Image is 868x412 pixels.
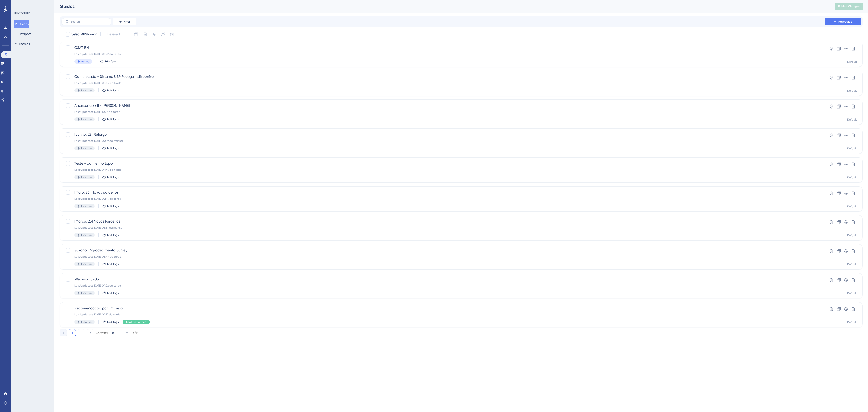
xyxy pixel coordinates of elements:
[107,32,120,37] span: Deselect
[74,313,812,316] div: Last Updated: [DATE] 04:17 da tarde
[74,248,812,253] span: Suzano | Agradecimento Survey
[96,331,108,335] div: Showing
[74,284,812,287] div: Last Updated: [DATE] 04:22 da tarde
[835,3,863,10] button: Publish Changes
[74,168,812,172] div: Last Updated: [DATE] 04:44 da tarde
[102,89,119,92] button: Edit Tags
[14,11,32,14] div: ENGAGEMENT
[81,175,92,179] span: Inactive
[71,20,107,23] input: Search
[847,147,857,150] div: Default
[847,118,857,121] div: Default
[14,40,30,48] button: Themes
[102,175,119,179] button: Edit Tags
[847,320,857,324] div: Default
[81,118,92,121] span: Inactive
[74,190,812,195] span: [Maio/25] Novos parceiros
[847,89,857,92] div: Default
[102,147,119,150] button: Edit Tags
[74,277,812,282] span: Webinar 13/05
[81,291,92,295] span: Inactive
[74,219,812,224] span: [Março/25] Novos Parceiros
[847,176,857,179] div: Default
[107,233,119,237] span: Edit Tags
[81,60,89,63] span: Active
[111,329,129,336] button: 10
[74,226,812,230] div: Last Updated: [DATE] 08:51 da manhã
[102,320,119,324] button: Edit Tags
[81,204,92,208] span: Inactive
[847,263,857,266] div: Default
[111,331,114,335] span: 10
[825,18,861,25] button: New Guide
[107,89,119,92] span: Edit Tags
[74,45,812,50] span: CSAT RH
[74,305,812,311] span: Recomendação por Empresa
[74,81,812,85] div: Last Updated: [DATE] 05:55 da tarde
[74,110,812,114] div: Last Updated: [DATE] 12:06 da tarde
[107,204,119,208] span: Edit Tags
[81,147,92,150] span: Inactive
[126,320,146,324] span: Feature Launch
[74,103,812,108] span: Assessoria Skill - [PERSON_NAME]
[124,20,130,24] span: Filter
[81,89,92,92] span: Inactive
[105,60,117,63] span: Edit Tags
[74,139,812,143] div: Last Updated: [DATE] 09:59 da manhã
[133,331,138,335] div: of 12
[102,233,119,237] button: Edit Tags
[847,291,857,295] div: Default
[74,74,812,79] span: Comunicado - Sistema USP Pecege indisponível
[78,329,85,336] button: 2
[81,262,92,266] span: Inactive
[103,30,124,38] button: Deselect
[107,320,119,324] span: Edit Tags
[838,5,860,8] span: Publish Changes
[69,329,76,336] button: 1
[81,233,92,237] span: Inactive
[60,3,824,9] div: Guides
[847,60,857,64] div: Default
[71,32,98,37] span: Select All Showing
[107,118,119,121] span: Edit Tags
[102,262,119,266] button: Edit Tags
[102,204,119,208] button: Edit Tags
[107,291,119,295] span: Edit Tags
[102,291,119,295] button: Edit Tags
[14,30,31,38] button: Hotspots
[102,118,119,121] button: Edit Tags
[113,18,136,25] button: Filter
[74,197,812,201] div: Last Updated: [DATE] 02:46 da tarde
[74,132,812,137] span: [Junho/25] Reforge
[847,234,857,237] div: Default
[847,205,857,208] div: Default
[74,161,812,166] span: Teste - banner no topo
[838,20,852,24] span: New Guide
[107,147,119,150] span: Edit Tags
[74,255,812,258] div: Last Updated: [DATE] 05:47 da tarde
[107,175,119,179] span: Edit Tags
[107,262,119,266] span: Edit Tags
[81,320,92,324] span: Inactive
[100,60,117,63] button: Edit Tags
[74,52,812,56] div: Last Updated: [DATE] 07:02 da tarde
[14,20,29,28] button: Guides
